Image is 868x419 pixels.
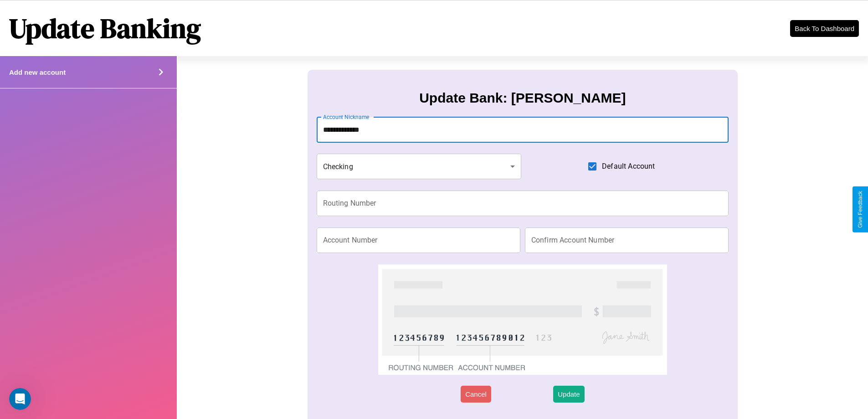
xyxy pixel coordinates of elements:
iframe: Intercom live chat [9,388,31,410]
button: Update [553,386,584,403]
button: Back To Dashboard [790,20,859,37]
h1: Update Banking [9,10,201,47]
label: Account Nickname [323,113,370,121]
h3: Update Bank: [PERSON_NAME] [419,90,626,106]
button: Cancel [461,386,491,403]
h4: Add new account [9,68,66,76]
img: check [378,264,667,375]
div: Give Feedback [857,191,863,228]
span: Default Account [602,161,655,172]
div: Checking [317,154,522,179]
